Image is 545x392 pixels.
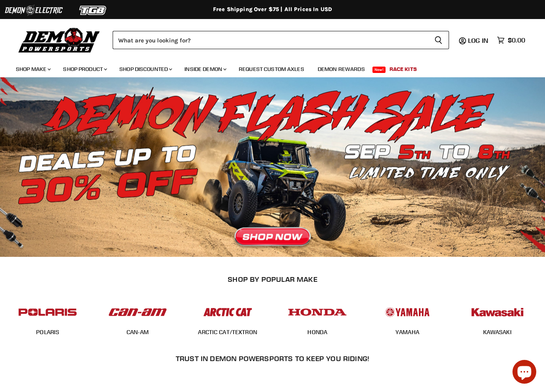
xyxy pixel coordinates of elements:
[198,329,257,336] a: ARCTIC CAT/TEXTRON
[127,329,149,336] a: CAN-AM
[493,34,529,46] a: $0.00
[198,329,257,337] span: ARCTIC CAT/TEXTRON
[36,329,59,336] a: POLARIS
[36,329,59,337] span: POLARIS
[63,3,123,18] img: TGB Logo 2
[4,3,63,18] img: Demon Electric Logo 2
[428,31,449,49] button: Search
[113,31,449,49] form: Product
[57,61,112,77] a: Shop Product
[10,58,523,77] ul: Main menu
[510,360,539,386] inbox-online-store-chat: Shopify online store chat
[17,300,79,324] img: POPULAR_MAKE_logo_2_dba48cf1-af45-46d4-8f73-953a0f002620.jpg
[508,36,525,44] span: $0.00
[307,329,327,337] span: HONDA
[127,329,149,337] span: CAN-AM
[19,354,526,363] h2: Trust In Demon Powersports To Keep You Riding!
[178,61,231,77] a: Inside Demon
[483,329,512,336] a: KAWASAKI
[376,300,438,324] img: POPULAR_MAKE_logo_5_20258e7f-293c-4aac-afa8-159eaa299126.jpg
[483,329,512,337] span: KAWASAKI
[16,26,103,54] img: Demon Powersports
[233,61,310,77] a: Request Custom Axles
[107,300,169,324] img: POPULAR_MAKE_logo_1_adc20308-ab24-48c4-9fac-e3c1a623d575.jpg
[10,275,535,283] h2: SHOP BY POPULAR MAKE
[312,61,371,77] a: Demon Rewards
[307,329,327,336] a: HONDA
[468,36,488,44] span: Log in
[197,300,259,324] img: POPULAR_MAKE_logo_3_027535af-6171-4c5e-a9bc-f0eccd05c5d6.jpg
[372,67,386,73] span: New!
[466,300,528,324] img: POPULAR_MAKE_logo_6_76e8c46f-2d1e-4ecc-b320-194822857d41.jpg
[395,329,419,336] a: YAMAHA
[464,37,493,44] a: Log in
[113,31,428,49] input: Search
[10,61,56,77] a: Shop Make
[384,61,423,77] a: Race Kits
[113,61,177,77] a: Shop Discounted
[395,329,419,337] span: YAMAHA
[286,300,348,324] img: POPULAR_MAKE_logo_4_4923a504-4bac-4306-a1be-165a52280178.jpg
